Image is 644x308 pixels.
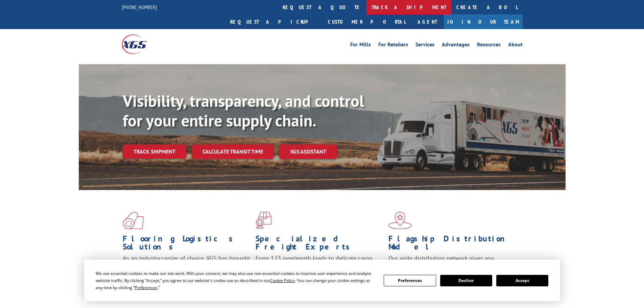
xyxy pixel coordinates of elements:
a: Customer Portal [323,15,411,29]
a: Join Our Team [444,15,523,29]
h1: Specialized Freight Experts [256,235,383,254]
a: Advantages [442,42,470,49]
p: From 123 overlength loads to delicate cargo, our experienced staff knows the best way to move you... [256,254,383,284]
a: Agent [411,15,444,29]
h1: Flooring Logistics Solutions [123,235,251,254]
a: For Retailers [378,42,408,49]
span: Our agile distribution network gives you nationwide inventory management on demand. [388,254,513,270]
img: xgs-icon-total-supply-chain-intelligence-red [123,212,144,229]
a: Request a pickup [225,15,323,29]
button: Preferences [384,275,436,286]
span: Cookie Policy [270,278,295,283]
button: Decline [440,275,492,286]
span: Preferences [135,285,158,290]
a: XGS ASSISTANT [279,144,337,159]
a: Services [415,42,434,49]
a: Calculate transit time [192,144,274,159]
div: Cookie Consent Prompt [84,260,560,301]
button: Accept [496,275,548,286]
a: About [508,42,523,49]
span: As an industry carrier of choice, XGS has brought innovation and dedication to flooring logistics... [123,254,250,278]
a: Track shipment [123,144,186,159]
a: Resources [477,42,501,49]
img: xgs-icon-focused-on-flooring-red [256,212,271,229]
div: We use essential cookies to make our site work. With your consent, we may also use non-essential ... [96,270,376,291]
a: [PHONE_NUMBER] [122,4,157,10]
b: Visibility, transparency, and control for your entire supply chain. [123,90,364,131]
img: xgs-icon-flagship-distribution-model-red [388,212,412,229]
h1: Flagship Distribution Model [388,235,516,254]
a: For Mills [350,42,371,49]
